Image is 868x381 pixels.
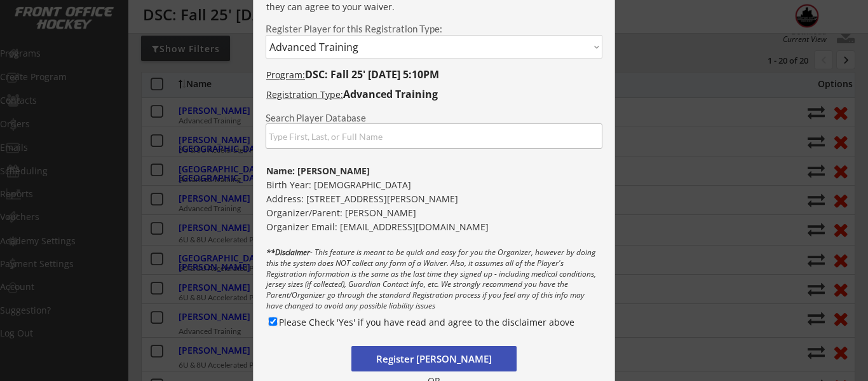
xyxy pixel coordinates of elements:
[266,24,602,34] div: Register Player for this Registration Type:
[254,247,614,313] div: - This feature is meant to be quick and easy for you the Organizer, however by doing this the sys...
[266,113,602,123] div: Search Player Database
[254,193,614,205] div: Address: [STREET_ADDRESS][PERSON_NAME]
[343,87,438,101] strong: Advanced Training
[266,247,310,258] strong: **Disclaimer
[254,179,614,191] div: Birth Year: [DEMOGRAPHIC_DATA]
[351,346,517,371] button: Register [PERSON_NAME]
[254,221,614,233] div: Organizer Email: [EMAIL_ADDRESS][DOMAIN_NAME]
[266,123,602,149] input: Type First, Last, or Full Name
[266,88,343,100] u: Registration Type:
[279,316,574,328] label: Please Check 'Yes' if you have read and agree to the disclaimer above
[254,207,614,219] div: Organizer/Parent: [PERSON_NAME]
[305,67,439,81] strong: DSC: Fall 25' [DATE] 5:10PM
[254,165,614,177] div: Name: [PERSON_NAME]
[266,69,305,81] u: Program:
